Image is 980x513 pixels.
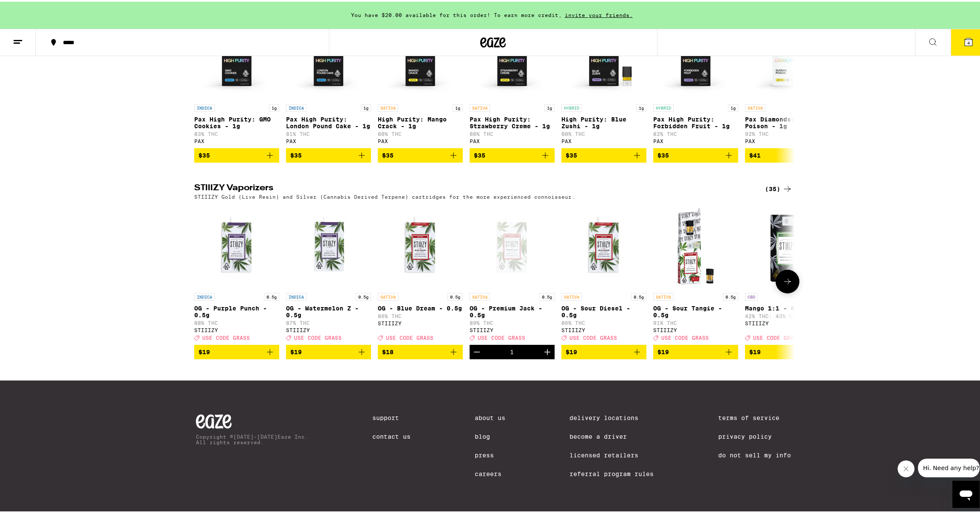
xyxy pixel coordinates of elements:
[470,202,555,343] a: Open page for OG - Premium Jack - 0.5g from STIIIZY
[378,343,463,358] button: Add to bag
[561,319,646,324] p: 86% THC
[378,147,463,161] button: Add to bag
[745,13,830,147] a: Open page for Pax Diamonds: Durban Poison - 1g from PAX
[561,202,646,343] a: Open page for OG - Sour Diesel - 0.5g from STIIIZY
[470,147,555,161] button: Add to bag
[194,192,575,198] p: STIIIZY Gold (Live Resin) and Silver (Cannabis Derived Terpene) cartridges for the more experienc...
[540,343,555,358] button: Increment
[539,291,555,299] p: 0.5g
[475,450,505,457] a: Press
[194,137,279,142] div: PAX
[952,479,980,506] iframe: Button to launch messaging window
[898,459,915,476] iframe: Close message
[653,130,738,135] p: 82% THC
[653,303,738,317] p: OG - Sour Tangie - 0.5g
[718,431,791,438] a: Privacy Policy
[470,13,555,147] a: Open page for Pax High Purity: Strawberry Creme - 1g from PAX
[290,150,302,157] span: $35
[728,102,738,110] p: 1g
[470,326,555,331] div: STIIIZY
[745,291,758,299] p: CBD
[378,137,463,142] div: PAX
[745,343,830,358] button: Add to bag
[745,137,830,142] div: PAX
[286,13,371,98] img: PAX - Pax High Purity: London Pound Cake - 1g
[269,102,279,110] p: 1g
[745,319,830,324] div: STIIIZY
[194,319,279,324] p: 88% THC
[745,114,830,128] p: Pax Diamonds: Durban Poison - 1g
[745,202,830,287] img: STIIIZY - Mango 1:1 - 0.5g
[569,431,654,438] a: Become a Driver
[194,202,279,343] a: Open page for OG - Purple Punch - 0.5g from STIIIZY
[657,347,669,354] span: $19
[378,114,463,128] p: High Purity: Mango Crack - 1g
[198,150,210,157] span: $35
[745,202,830,343] a: Open page for Mango 1:1 - 0.5g from STIIIZY
[194,114,279,128] p: Pax High Purity: GMO Cookies - 1g
[745,312,830,317] p: 42% THC: 43% CBD
[566,347,577,354] span: $19
[475,431,505,438] a: Blog
[294,333,342,339] span: USE CODE GRASS
[544,102,555,110] p: 1g
[378,130,463,135] p: 80% THC
[653,13,738,98] img: PAX - Pax High Purity: Forbidden Fruit - 1g
[561,147,646,161] button: Add to bag
[653,137,738,142] div: PAX
[657,150,669,157] span: $35
[561,102,582,110] p: HYBRID
[569,450,654,457] a: Licensed Retailers
[264,291,279,299] p: 0.5g
[653,13,738,147] a: Open page for Pax High Purity: Forbidden Fruit - 1g from PAX
[561,114,646,128] p: High Purity: Blue Zushi - 1g
[474,150,485,157] span: $35
[194,303,279,317] p: OG - Purple Punch - 0.5g
[194,130,279,135] p: 83% THC
[378,202,463,343] a: Open page for OG - Blue Dream - 0.5g from STIIIZY
[378,13,463,147] a: Open page for High Purity: Mango Crack - 1g from PAX
[745,303,830,310] p: Mango 1:1 - 0.5g
[194,13,279,147] a: Open page for Pax High Purity: GMO Cookies - 1g from PAX
[745,13,830,98] img: PAX - Pax Diamonds: Durban Poison - 1g
[470,343,484,358] button: Decrement
[286,343,371,358] button: Add to bag
[194,102,215,110] p: INDICA
[386,333,433,339] span: USE CODE GRASS
[561,343,646,358] button: Add to bag
[475,469,505,476] a: Careers
[194,202,279,287] img: STIIIZY - OG - Purple Punch - 0.5g
[290,347,302,354] span: $19
[718,450,791,457] a: Do Not Sell My Info
[470,102,490,110] p: SATIVA
[356,291,371,299] p: 0.5g
[653,326,738,331] div: STIIIZY
[196,432,308,443] p: Copyright © [DATE]-[DATE] Eaze Inc. All rights reserved.
[194,182,751,192] h2: STIIIZY Vaporizers
[749,150,761,157] span: $41
[351,11,562,16] span: You have $20.00 available for this order! To earn more credit,
[561,130,646,135] p: 80% THC
[561,303,646,317] p: OG - Sour Diesel - 0.5g
[562,11,636,16] span: invite your friends.
[286,202,371,287] img: STIIIZY - OG - Watermelon Z - 0.5g
[653,343,738,358] button: Add to bag
[470,319,555,324] p: 89% THC
[286,303,371,317] p: OG - Watermelon Z - 0.5g
[470,291,490,299] p: SATIVA
[631,291,646,299] p: 0.5g
[745,102,765,110] p: SATIVA
[653,319,738,324] p: 91% THC
[653,147,738,161] button: Add to bag
[194,13,279,98] img: PAX - Pax High Purity: GMO Cookies - 1g
[194,147,279,161] button: Add to bag
[561,291,582,299] p: SATIVA
[286,319,371,324] p: 87% THC
[286,13,371,147] a: Open page for Pax High Purity: London Pound Cake - 1g from PAX
[478,333,525,339] span: USE CODE GRASS
[723,291,738,299] p: 0.5g
[636,102,646,110] p: 1g
[448,291,463,299] p: 0.5g
[382,150,394,157] span: $35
